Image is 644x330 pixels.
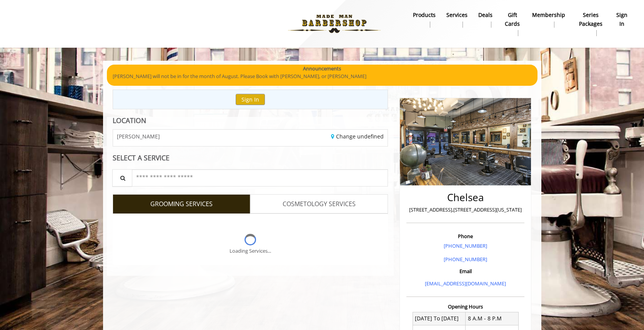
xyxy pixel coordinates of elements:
[498,10,527,38] a: Gift cardsgift cards
[281,3,387,45] img: Made Man Barbershop logo
[413,312,466,325] td: [DATE] To [DATE]
[478,11,493,19] b: Deals
[527,10,571,30] a: MembershipMembership
[576,11,606,28] b: Series packages
[408,10,441,30] a: Productsproducts
[441,10,473,30] a: ServicesServices
[236,94,265,105] button: Sign In
[408,268,523,274] h3: Email
[112,169,132,187] button: Service Search
[446,11,468,19] b: Services
[406,304,524,309] h3: Opening Hours
[616,11,627,28] b: sign in
[113,72,532,80] p: [PERSON_NAME] will not be in for the month of August. Please Book with [PERSON_NAME], or [PERSON_...
[230,247,271,255] div: Loading Services...
[473,10,498,30] a: DealsDeals
[408,206,523,214] p: [STREET_ADDRESS],[STREET_ADDRESS][US_STATE]
[113,213,388,265] div: Grooming services
[113,154,388,162] div: SELECT A SERVICE
[408,233,523,239] h3: Phone
[331,133,384,140] a: Change undefined
[150,199,213,209] span: GROOMING SERVICES
[466,312,519,325] td: 8 A.M - 8 P.M
[425,280,506,287] a: [EMAIL_ADDRESS][DOMAIN_NAME]
[503,11,521,28] b: gift cards
[408,192,523,203] h2: Chelsea
[571,10,611,38] a: Series packagesSeries packages
[532,11,565,19] b: Membership
[444,256,487,263] a: [PHONE_NUMBER]
[283,199,356,209] span: COSMETOLOGY SERVICES
[413,11,436,19] b: products
[113,116,146,125] b: LOCATION
[444,242,487,249] a: [PHONE_NUMBER]
[611,10,633,30] a: sign insign in
[303,65,341,73] b: Announcements
[117,133,160,139] span: [PERSON_NAME]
